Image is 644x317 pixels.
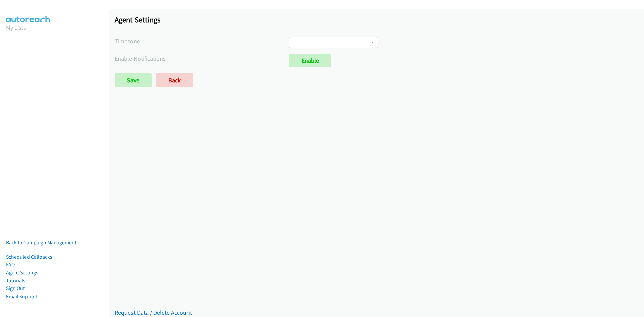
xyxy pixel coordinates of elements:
a: Email Support [6,293,38,300]
a: Tutorials [6,277,25,284]
h1: Agent Settings [115,15,638,24]
a: My Lists [6,23,26,31]
a: FAQ [6,261,15,268]
label: Enable Notifications [115,54,289,63]
a: Enable [289,54,331,67]
a: Back to Campaign Management [6,239,76,246]
a: Agent Settings [6,269,38,276]
a: Scheduled Callbacks [6,254,52,260]
a: Request Data / Delete Account [115,309,192,316]
a: Back [156,73,193,87]
input: Save [115,73,152,87]
a: Sign Out [6,285,25,292]
label: Timezone [115,37,289,46]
